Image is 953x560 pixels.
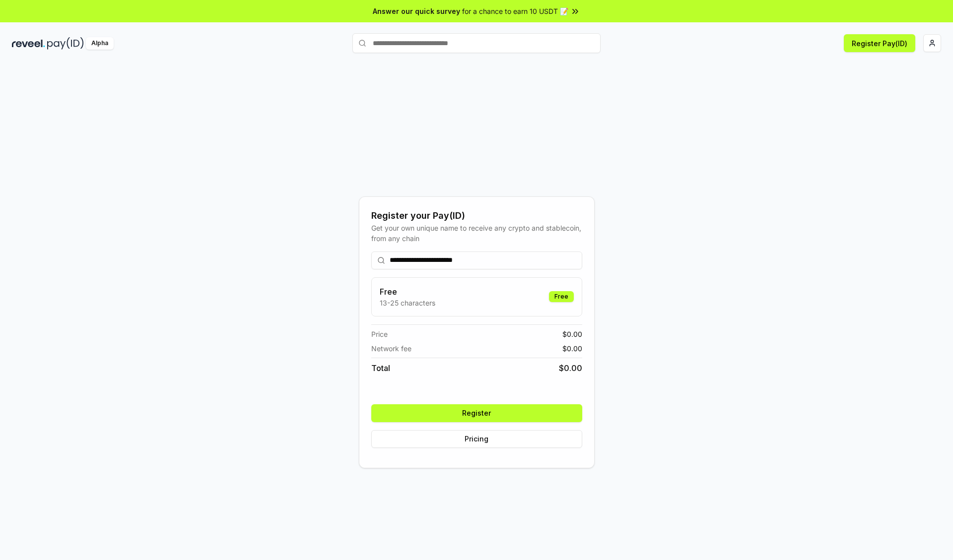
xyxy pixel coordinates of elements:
[549,291,574,302] div: Free
[371,209,582,223] div: Register your Pay(ID)
[844,34,915,52] button: Register Pay(ID)
[12,37,45,50] img: reveel_dark
[371,329,388,339] span: Price
[371,223,582,244] div: Get your own unique name to receive any crypto and stablecoin, from any chain
[371,404,582,422] button: Register
[371,430,582,448] button: Pricing
[371,343,411,354] span: Network fee
[380,298,435,308] p: 13-25 characters
[380,286,435,298] h3: Free
[86,37,114,50] div: Alpha
[371,362,390,374] span: Total
[562,343,582,354] span: $ 0.00
[462,6,568,16] span: for a chance to earn 10 USDT 📝
[562,329,582,339] span: $ 0.00
[47,37,84,50] img: pay_id
[373,6,460,16] span: Answer our quick survey
[559,362,582,374] span: $ 0.00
